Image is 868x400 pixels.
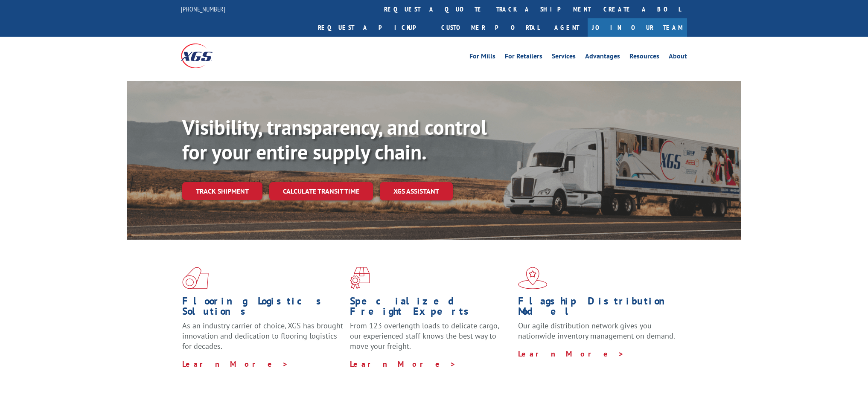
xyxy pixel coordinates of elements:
[585,53,620,62] a: Advantages
[312,18,435,37] a: Request a pickup
[182,114,487,165] b: Visibility, transparency, and control for your entire supply chain.
[350,296,511,321] h1: Specialized Freight Experts
[182,267,209,289] img: xgs-icon-total-supply-chain-intelligence-red
[435,18,546,37] a: Customer Portal
[350,321,511,359] p: From 123 overlength loads to delicate cargo, our experienced staff knows the best way to move you...
[380,182,453,200] a: XGS ASSISTANT
[182,359,288,369] a: Learn More >
[269,182,373,200] a: Calculate transit time
[350,359,456,369] a: Learn More >
[182,321,343,351] span: As an industry carrier of choice, XGS has brought innovation and dedication to flooring logistics...
[505,53,542,62] a: For Retailers
[669,53,687,62] a: About
[350,267,370,289] img: xgs-icon-focused-on-flooring-red
[518,296,679,321] h1: Flagship Distribution Model
[518,321,675,341] span: Our agile distribution network gives you nationwide inventory management on demand.
[182,296,344,321] h1: Flooring Logistics Solutions
[469,53,495,62] a: For Mills
[546,18,588,37] a: Agent
[518,349,624,359] a: Learn More >
[629,53,659,62] a: Resources
[181,5,225,13] a: [PHONE_NUMBER]
[588,18,687,37] a: Join Our Team
[518,267,548,289] img: xgs-icon-flagship-distribution-model-red
[552,53,576,62] a: Services
[182,182,262,200] a: Track shipment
